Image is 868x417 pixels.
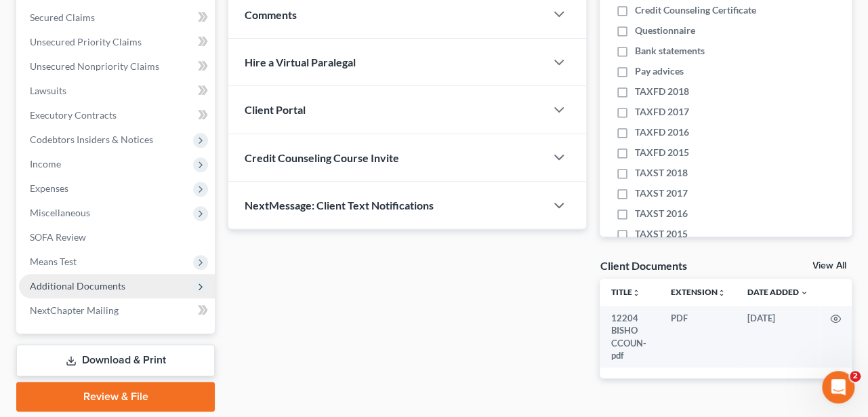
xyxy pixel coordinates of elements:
[660,306,737,368] td: PDF
[30,85,66,96] span: Lawsuits
[635,85,689,98] span: TAXFD 2018
[19,225,215,250] a: SOFA Review
[635,44,705,58] span: Bank statements
[30,182,68,194] span: Expenses
[30,134,153,145] span: Codebtors Insiders & Notices
[635,186,688,200] span: TAXST 2017
[635,105,689,119] span: TAXFD 2017
[812,261,846,271] a: View All
[16,382,215,412] a: Review & File
[30,36,142,47] span: Unsecured Priority Claims
[19,30,215,54] a: Unsecured Priority Claims
[635,166,688,180] span: TAXST 2018
[19,5,215,30] a: Secured Claims
[635,146,689,159] span: TAXFD 2015
[30,158,61,170] span: Income
[635,227,688,241] span: TAXST 2015
[245,8,297,21] span: Comments
[30,256,77,267] span: Means Test
[30,60,159,72] span: Unsecured Nonpriority Claims
[635,64,684,78] span: Pay advices
[800,289,808,297] i: expand_more
[600,306,660,368] td: 12204 BISHO CCOUN-pdf
[19,103,215,127] a: Executory Contracts
[747,287,808,297] a: Date Added expand_more
[30,280,125,292] span: Additional Documents
[632,289,640,297] i: unfold_more
[635,207,688,220] span: TAXST 2016
[245,103,306,116] span: Client Portal
[850,371,861,382] span: 2
[635,3,756,17] span: Credit Counseling Certificate
[822,371,854,403] iframe: Intercom live chat
[635,24,695,37] span: Questionnaire
[30,207,90,218] span: Miscellaneous
[16,344,215,376] a: Download & Print
[30,304,119,316] span: NextChapter Mailing
[19,54,215,79] a: Unsecured Nonpriority Claims
[611,287,640,297] a: Titleunfold_more
[245,56,356,68] span: Hire a Virtual Paralegal
[30,12,95,23] span: Secured Claims
[30,231,86,243] span: SOFA Review
[600,258,686,273] div: Client Documents
[19,298,215,323] a: NextChapter Mailing
[30,109,117,121] span: Executory Contracts
[635,125,689,139] span: TAXFD 2016
[245,151,399,164] span: Credit Counseling Course Invite
[245,199,434,212] span: NextMessage: Client Text Notifications
[737,306,819,368] td: [DATE]
[718,289,726,297] i: unfold_more
[19,79,215,103] a: Lawsuits
[671,287,726,297] a: Extensionunfold_more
